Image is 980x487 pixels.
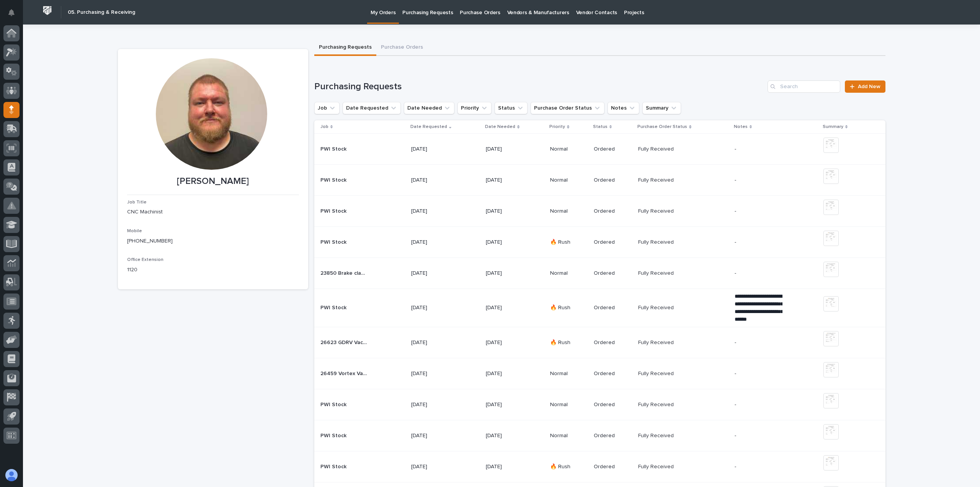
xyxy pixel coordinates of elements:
[735,402,782,408] p: -
[320,144,348,152] p: PWI Stock
[637,123,687,131] p: Purchase Order Status
[593,123,608,131] p: Status
[486,146,534,152] p: [DATE]
[411,208,459,215] p: [DATE]
[845,80,885,93] a: Add New
[638,369,675,377] p: Fully Received
[485,123,515,131] p: Date Needed
[314,289,885,327] tr: PWI StockPWI Stock [DATE][DATE]🔥 RushOrderedFully ReceivedFully Received **** **** **** **** ****...
[638,144,675,152] p: Fully Received
[320,303,348,311] p: PWI Stock
[486,402,534,408] p: [DATE]
[314,258,885,289] tr: 23850 Brake clamp blocks23850 Brake clamp blocks [DATE][DATE]NormalOrderedFully ReceivedFully Rec...
[314,451,885,482] tr: PWI StockPWI Stock [DATE][DATE]🔥 RushOrderedFully ReceivedFully Received -
[457,102,492,114] button: Priority
[314,40,376,56] button: Purchasing Requests
[486,239,534,246] p: [DATE]
[314,227,885,258] tr: PWI StockPWI Stock [DATE][DATE]🔥 RushOrderedFully ReceivedFully Received -
[608,102,639,114] button: Notes
[550,270,587,277] p: Normal
[127,176,299,187] p: [PERSON_NAME]
[411,371,459,377] p: [DATE]
[320,431,348,439] p: PWI Stock
[735,146,782,152] p: -
[594,433,632,439] p: Ordered
[376,40,428,56] button: Purchase Orders
[320,338,370,346] p: 26623 GDRV Vacuum Lifter
[638,269,675,277] p: Fully Received
[68,9,135,16] h2: 05. Purchasing & Receiving
[314,196,885,227] tr: PWI StockPWI Stock [DATE][DATE]NormalOrderedFully ReceivedFully Received -
[314,358,885,389] tr: 26459 Vortex Vac Lifter26459 Vortex Vac Lifter [DATE][DATE]NormalOrderedFully ReceivedFully Recei...
[735,371,782,377] p: -
[550,208,587,215] p: Normal
[411,177,459,184] p: [DATE]
[823,123,843,131] p: Summary
[314,165,885,196] tr: PWI StockPWI Stock [DATE][DATE]NormalOrderedFully ReceivedFully Received -
[550,433,587,439] p: Normal
[594,402,632,408] p: Ordered
[642,102,681,114] button: Summary
[314,389,885,420] tr: PWI StockPWI Stock [DATE][DATE]NormalOrderedFully ReceivedFully Received -
[40,3,54,18] img: Workspace Logo
[550,305,587,311] p: 🔥 Rush
[320,462,348,470] p: PWI Stock
[735,270,782,277] p: -
[638,303,675,311] p: Fully Received
[735,208,782,215] p: -
[3,5,20,21] button: Notifications
[127,229,142,233] span: Mobile
[127,200,147,205] span: Job Title
[594,270,632,277] p: Ordered
[734,123,748,131] p: Notes
[320,123,328,131] p: Job
[411,146,459,152] p: [DATE]
[550,371,587,377] p: Normal
[127,266,299,274] p: 1120
[411,305,459,311] p: [DATE]
[638,462,675,470] p: Fully Received
[495,102,528,114] button: Status
[486,270,534,277] p: [DATE]
[594,305,632,311] p: Ordered
[735,177,782,184] p: -
[314,102,340,114] button: Job
[735,464,782,470] p: -
[486,371,534,377] p: [DATE]
[486,177,534,184] p: [DATE]
[594,339,632,346] p: Ordered
[638,338,675,346] p: Fully Received
[127,208,299,216] p: CNC Machinist
[550,177,587,184] p: Normal
[411,433,459,439] p: [DATE]
[411,239,459,246] p: [DATE]
[410,123,447,131] p: Date Requested
[411,339,459,346] p: [DATE]
[314,327,885,358] tr: 26623 GDRV Vacuum Lifter26623 GDRV Vacuum Lifter [DATE][DATE]🔥 RushOrderedFully ReceivedFully Rec...
[638,238,675,246] p: Fully Received
[531,102,604,114] button: Purchase Order Status
[10,9,20,21] div: Notifications
[638,207,675,215] p: Fully Received
[320,175,348,184] p: PWI Stock
[768,80,840,93] input: Search
[411,402,459,408] p: [DATE]
[638,431,675,439] p: Fully Received
[638,175,675,184] p: Fully Received
[486,339,534,346] p: [DATE]
[314,81,765,92] h1: Purchasing Requests
[320,238,348,246] p: PWI Stock
[735,433,782,439] p: -
[594,239,632,246] p: Ordered
[549,123,565,131] p: Priority
[550,339,587,346] p: 🔥 Rush
[411,464,459,470] p: [DATE]
[411,270,459,277] p: [DATE]
[550,239,587,246] p: 🔥 Rush
[320,269,370,277] p: 23850 Brake clamp blocks
[3,467,20,483] button: users-avatar
[594,371,632,377] p: Ordered
[314,134,885,165] tr: PWI StockPWI Stock [DATE][DATE]NormalOrderedFully ReceivedFully Received -
[404,102,454,114] button: Date Needed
